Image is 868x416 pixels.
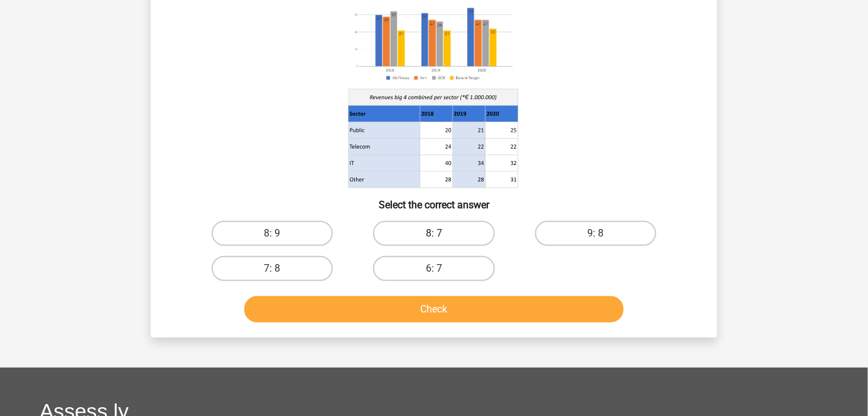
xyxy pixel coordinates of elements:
label: 8: 9 [212,221,333,246]
h6: Select the correct answer [171,189,697,211]
label: 7: 8 [212,256,333,281]
label: 6: 7 [373,256,494,281]
label: 8: 7 [373,221,494,246]
label: 9: 8 [535,221,656,246]
button: Check [244,296,624,323]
